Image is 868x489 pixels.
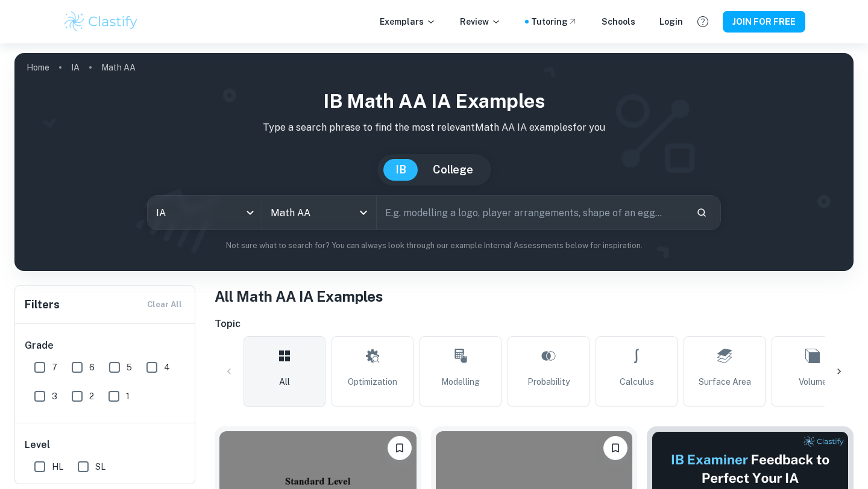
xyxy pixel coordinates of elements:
button: Open [355,204,372,221]
span: 3 [52,390,57,403]
p: Type a search phrase to find the most relevant Math AA IA examples for you [24,120,844,135]
p: Review [460,15,501,28]
h1: All Math AA IA Examples [215,285,854,307]
button: Please log in to bookmark exemplars [603,436,627,460]
button: College [421,159,485,181]
span: 4 [164,361,170,374]
span: HL [52,460,63,473]
img: Clastify logo [63,10,139,34]
span: Optimization [348,375,397,388]
a: Schools [602,15,635,28]
div: IA [148,196,262,229]
span: Modelling [441,375,480,388]
button: Please log in to bookmark exemplars [388,436,412,460]
h6: Topic [215,317,854,331]
span: 6 [89,361,95,374]
span: Calculus [620,375,654,388]
p: Math AA [101,61,136,74]
h6: Grade [25,338,186,353]
span: SL [95,460,105,473]
input: E.g. modelling a logo, player arrangements, shape of an egg... [377,196,687,229]
p: Not sure what to search for? You can always look through our example Internal Assessments below f... [24,240,844,252]
img: profile cover [14,53,854,271]
span: All [279,375,290,388]
a: Home [27,59,49,76]
button: IB [383,159,418,181]
button: Search [691,202,712,223]
span: Surface Area [699,375,751,388]
button: JOIN FOR FREE [723,11,805,33]
span: 7 [52,361,57,374]
a: IA [71,59,80,76]
span: 2 [89,390,94,403]
span: Probability [527,375,570,388]
h6: Level [25,438,186,452]
span: 5 [127,361,132,374]
button: Help and Feedback [693,11,713,32]
span: 1 [126,390,130,403]
h6: Filters [25,296,60,313]
span: Volume [799,375,827,388]
h1: IB Math AA IA examples [24,87,844,116]
a: Login [659,15,683,28]
p: Exemplars [380,15,436,28]
a: Tutoring [531,15,577,28]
